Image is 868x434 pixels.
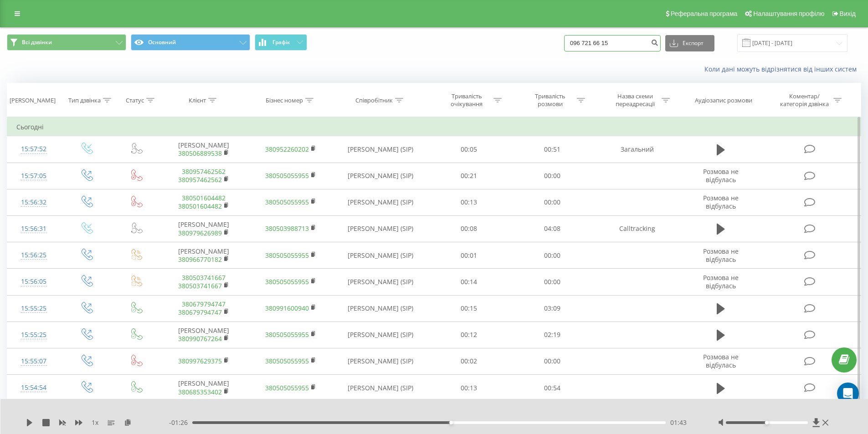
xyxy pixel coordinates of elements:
div: Коментар/категорія дзвінка [778,92,831,108]
span: Вихід [840,10,856,17]
button: Основний [131,34,250,51]
td: Calltracking [594,215,680,242]
div: Open Intercom Messenger [837,383,859,404]
div: 15:54:54 [16,379,51,397]
div: Тип дзвінка [68,97,101,104]
a: 380957462562 [178,175,222,184]
a: 380991600940 [265,304,309,312]
td: 00:13 [427,189,511,215]
div: Accessibility label [449,421,453,424]
td: [PERSON_NAME] (SIP) [334,163,427,189]
td: [PERSON_NAME] (SIP) [334,189,427,215]
a: 380685353402 [178,388,222,396]
td: [PERSON_NAME] (SIP) [334,269,427,295]
div: Назва схеми переадресації [611,92,659,108]
td: 00:14 [427,269,511,295]
div: 15:57:05 [16,167,51,185]
td: 00:00 [511,348,594,374]
a: 380505055955 [265,251,309,260]
span: 1 x [92,418,98,427]
span: Розмова не відбулась [703,247,739,264]
div: Тривалість розмови [526,92,575,108]
div: 15:55:25 [16,326,51,344]
td: 00:00 [511,242,594,269]
div: 15:56:32 [16,194,51,211]
div: 15:55:07 [16,352,51,370]
div: Бізнес номер [266,97,303,104]
td: Загальний [594,136,680,163]
a: 380505055955 [265,171,309,180]
a: 380679794747 [182,300,226,308]
a: 380952260202 [265,145,309,153]
div: 15:56:31 [16,220,51,238]
span: Розмова не відбулась [703,352,739,369]
td: 03:09 [511,295,594,322]
td: [PERSON_NAME] (SIP) [334,375,427,401]
button: Графік [255,34,307,51]
div: 15:55:25 [16,300,51,317]
input: Пошук за номером [564,35,661,51]
a: 380506889538 [178,149,222,158]
a: 380505055955 [265,383,309,392]
a: 380501604482 [182,194,226,202]
span: Реферальна програма [671,10,738,17]
td: [PERSON_NAME] (SIP) [334,215,427,242]
a: 380997629375 [178,357,222,365]
div: Клієнт [189,97,206,104]
td: Сьогодні [7,118,861,136]
a: 380957462562 [182,167,226,176]
td: 00:21 [427,163,511,189]
td: 00:51 [511,136,594,163]
span: Налаштування профілю [753,10,824,17]
td: 00:02 [427,348,511,374]
td: 00:00 [511,189,594,215]
td: [PERSON_NAME] [160,322,247,348]
a: 380505055955 [265,330,309,339]
div: [PERSON_NAME] [10,97,56,104]
a: 380503988713 [265,224,309,233]
button: Всі дзвінки [7,34,126,51]
td: 00:54 [511,375,594,401]
td: [PERSON_NAME] (SIP) [334,295,427,322]
td: 00:00 [511,163,594,189]
td: 00:13 [427,375,511,401]
td: [PERSON_NAME] [160,375,247,401]
td: 02:19 [511,322,594,348]
div: Accessibility label [765,421,769,424]
div: Статус [126,97,144,104]
td: [PERSON_NAME] (SIP) [334,136,427,163]
span: Розмова не відбулась [703,167,739,184]
div: Аудіозапис розмови [695,97,752,104]
td: [PERSON_NAME] [160,215,247,242]
span: Розмова не відбулась [703,273,739,290]
td: 00:00 [511,269,594,295]
div: 15:56:05 [16,273,51,291]
td: [PERSON_NAME] (SIP) [334,242,427,269]
a: 380679794747 [178,308,222,317]
button: Експорт [665,35,714,51]
a: Коли дані можуть відрізнятися вiд інших систем [704,65,861,73]
div: 15:57:52 [16,140,51,158]
a: 380505055955 [265,198,309,206]
div: Співробітник [355,97,393,104]
div: Тривалість очікування [442,92,491,108]
span: Графік [272,39,290,46]
a: 380966770182 [178,255,222,264]
td: 00:08 [427,215,511,242]
a: 380503741667 [178,281,222,290]
a: 380990767264 [178,334,222,343]
td: [PERSON_NAME] (SIP) [334,348,427,374]
a: 380505055955 [265,277,309,286]
span: - 01:26 [169,418,192,427]
td: 04:08 [511,215,594,242]
a: 380505055955 [265,357,309,365]
td: 00:05 [427,136,511,163]
span: 01:43 [670,418,687,427]
td: 00:12 [427,322,511,348]
td: [PERSON_NAME] (SIP) [334,322,427,348]
span: Всі дзвінки [22,39,52,46]
div: 15:56:25 [16,246,51,264]
td: [PERSON_NAME] [160,136,247,163]
span: Розмова не відбулась [703,194,739,210]
td: 00:15 [427,295,511,322]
